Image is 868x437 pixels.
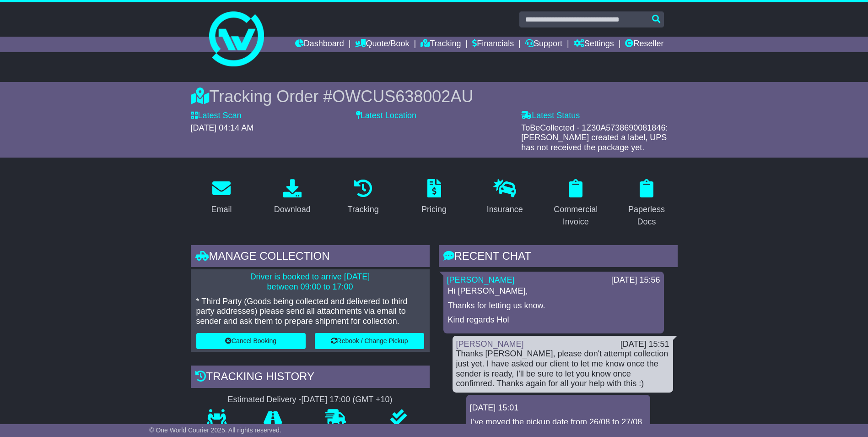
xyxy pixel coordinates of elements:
a: Insurance [481,176,529,219]
a: Reseller [625,37,663,52]
div: [DATE] 15:51 [620,339,669,350]
p: Hi [PERSON_NAME], [448,286,659,296]
div: Insurance [487,203,523,216]
a: Quote/Book [355,37,409,52]
div: Email [211,203,232,216]
p: Kind regards Hol [448,315,659,325]
a: Dashboard [295,37,344,52]
span: OWCUS638002AU [332,87,473,106]
a: Download [268,176,317,219]
div: Paperless Docs [622,203,672,228]
div: Manage collection [191,245,430,270]
a: Financials [472,37,514,52]
div: Thanks [PERSON_NAME], please don't attempt collection just yet. I have asked our client to let me... [456,349,669,388]
a: Tracking [341,176,384,219]
a: Paperless Docs [616,176,678,231]
label: Latest Scan [191,111,242,121]
div: RECENT CHAT [439,245,678,270]
div: [DATE] 15:01 [470,403,647,413]
a: Tracking [421,37,461,52]
div: Tracking history [191,366,430,390]
div: Download [274,203,311,216]
p: Driver is booked to arrive [DATE] between 09:00 to 17:00 [196,272,424,292]
span: ToBeCollected - 1Z30A5738690081846: [PERSON_NAME] created a label, UPS has not received the packa... [521,123,668,152]
label: Latest Location [356,111,416,121]
a: Commercial Invoice [545,176,607,231]
a: Email [205,176,237,219]
span: © One World Courier 2025. All rights reserved. [149,426,281,434]
a: Support [525,37,562,52]
a: Pricing [415,176,453,219]
span: [DATE] 04:14 AM [191,123,254,132]
p: * Third Party (Goods being collected and delivered to third party addresses) please send all atta... [196,297,424,327]
div: [DATE] 17:00 (GMT +10) [302,395,393,405]
div: Tracking [347,203,378,216]
div: Estimated Delivery - [191,395,430,405]
div: Commercial Invoice [551,203,601,228]
a: [PERSON_NAME] [456,339,524,349]
button: Cancel Booking [196,333,306,349]
p: Thanks for letting us know. [448,301,659,311]
div: [DATE] 15:56 [611,275,660,285]
label: Latest Status [521,111,580,121]
div: Pricing [421,203,447,216]
a: Settings [574,37,614,52]
div: Tracking Order # [191,87,678,106]
p: I've moved the pickup date from 26/08 to 27/08 while we wait for the client's pickup instruction. [471,417,646,437]
a: [PERSON_NAME] [447,275,515,284]
button: Rebook / Change Pickup [315,333,424,349]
